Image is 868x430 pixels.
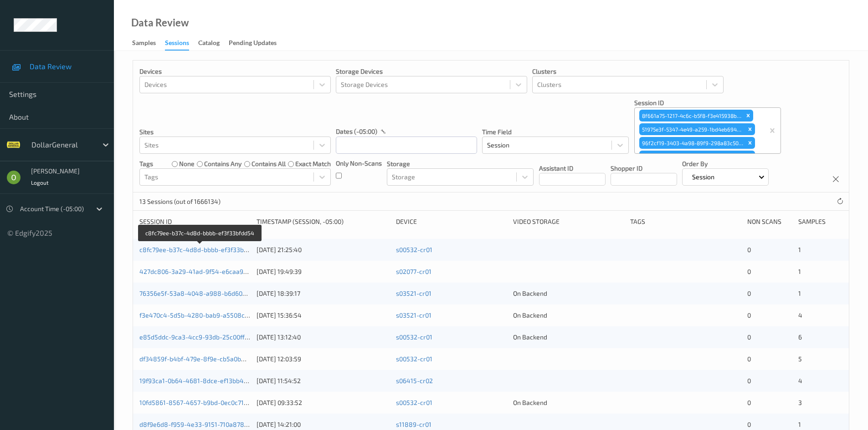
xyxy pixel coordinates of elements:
[745,137,755,149] div: Remove 96f2cf19-3403-4a98-89f9-298a83c50d96
[743,110,753,121] div: Remove 8f661a75-1217-4c6c-b5f8-f3e415938b5b
[396,355,432,363] a: s00532-cr01
[295,159,331,168] label: exact match
[639,151,745,162] div: 3d4d9f5c-de31-4053-81eb-6397532c7e43
[257,333,390,342] div: [DATE] 13:12:40
[798,289,801,297] span: 1
[132,38,156,50] div: Samples
[798,333,802,341] span: 6
[798,268,801,275] span: 1
[257,245,390,254] div: [DATE] 21:25:40
[165,38,189,51] div: Sessions
[682,159,769,168] p: Order By
[139,355,262,363] a: df34859f-b4bf-479e-8f9e-cb5a0b8df766
[639,123,745,135] div: 51975e3f-5347-4e49-a259-1bd4eb694d25
[798,311,802,319] span: 4
[745,151,755,162] div: Remove 3d4d9f5c-de31-4053-81eb-6397532c7e43
[747,333,751,341] span: 0
[165,37,198,51] a: Sessions
[139,420,261,428] a: d8f9e6d8-f959-4e33-9151-710a878ef7ea
[539,164,606,173] p: Assistant ID
[396,311,431,319] a: s03521-cr01
[139,399,260,406] a: 10fd5861-8567-4657-b9bd-0ec0c718bdff
[747,420,751,428] span: 0
[532,67,724,76] p: Clusters
[139,333,262,341] a: e85d5ddc-9ca3-4cc9-93db-25c00ffba8fb
[132,37,165,50] a: Samples
[229,37,286,50] a: Pending Updates
[798,217,842,226] div: Samples
[179,159,195,168] label: none
[798,355,802,363] span: 5
[139,67,331,76] p: Devices
[396,268,431,275] a: s02077-cr01
[396,217,507,226] div: Device
[747,311,751,319] span: 0
[798,420,801,428] span: 1
[131,18,189,27] div: Data Review
[482,127,629,137] p: Time Field
[639,110,743,121] div: 8f661a75-1217-4c6c-b5f8-f3e415938b5b
[747,246,751,253] span: 0
[747,355,751,363] span: 0
[257,289,390,298] div: [DATE] 18:39:17
[257,217,390,226] div: Timestamp (Session, -05:00)
[747,399,751,406] span: 0
[257,354,390,364] div: [DATE] 12:03:59
[396,289,431,297] a: s03521-cr01
[336,127,377,136] p: dates (-05:00)
[611,164,677,173] p: Shopper ID
[798,246,801,253] span: 1
[198,38,220,50] div: Catalog
[513,398,624,407] div: On Backend
[139,377,260,384] a: 19f93ca1-0b64-4681-8dce-ef13bb4d9fb1
[139,127,331,137] p: Sites
[139,289,265,297] a: 76356e5f-53a8-4048-a988-b6d60edb1115
[513,217,624,226] div: Video Storage
[257,376,390,385] div: [DATE] 11:54:52
[336,159,382,168] p: Only Non-Scans
[257,420,390,429] div: [DATE] 14:21:00
[139,246,261,253] a: c8fc79ee-b37c-4d8d-bbbb-ef3f33bfdd54
[257,398,390,407] div: [DATE] 09:33:52
[798,377,802,384] span: 4
[639,137,745,149] div: 96f2cf19-3403-4a98-89f9-298a83c50d96
[139,268,265,275] a: 427dc806-3a29-41ad-9f54-e6caa9582273
[139,197,221,206] p: 13 Sessions (out of 1666134)
[396,246,432,253] a: s00532-cr01
[747,289,751,297] span: 0
[689,172,718,182] p: Session
[747,377,751,384] span: 0
[513,311,624,320] div: On Backend
[257,311,390,320] div: [DATE] 15:36:54
[747,268,751,275] span: 0
[252,159,286,168] label: contains all
[204,159,241,168] label: contains any
[198,37,229,50] a: Catalog
[513,289,624,298] div: On Backend
[139,159,153,168] p: Tags
[396,377,433,384] a: s06415-cr02
[387,159,534,168] p: Storage
[139,217,250,226] div: Session ID
[747,217,791,226] div: Non Scans
[336,67,527,76] p: Storage Devices
[396,333,432,341] a: s00532-cr01
[513,333,624,342] div: On Backend
[798,399,802,406] span: 3
[257,267,390,276] div: [DATE] 19:49:39
[630,217,741,226] div: Tags
[634,98,781,107] p: Session ID
[139,311,264,319] a: f3e470c4-5d5b-4280-bab9-a5508cb521cf
[396,420,431,428] a: s11889-cr01
[396,399,432,406] a: s00532-cr01
[229,38,277,50] div: Pending Updates
[745,123,755,135] div: Remove 51975e3f-5347-4e49-a259-1bd4eb694d25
